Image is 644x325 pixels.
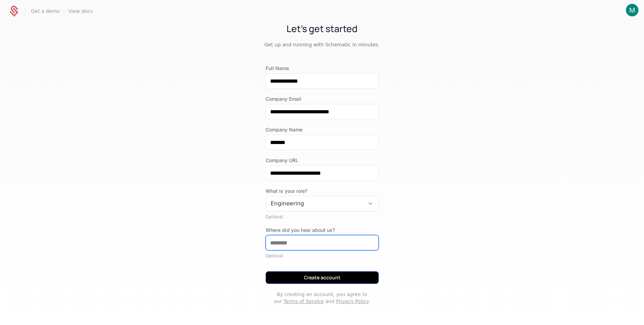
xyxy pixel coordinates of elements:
button: Create account [266,271,379,284]
label: Company URL [266,157,379,164]
img: Manan Mankodi [626,4,638,16]
label: Company Name [266,126,379,133]
span: What is your role? [266,188,379,195]
label: Company Email [266,96,379,103]
label: Full Name [266,65,379,72]
a: Privacy Policy [336,298,368,304]
a: Get a demo [31,8,60,15]
p: By creating an account, you agree to our and . [266,291,379,305]
div: Optional [266,253,379,259]
span: · [63,7,65,15]
label: Where did you hear about us? [266,227,379,234]
div: Optional [266,214,379,220]
button: Open user button [626,4,638,16]
a: View docs [68,8,93,15]
a: Terms of Service [284,298,324,304]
